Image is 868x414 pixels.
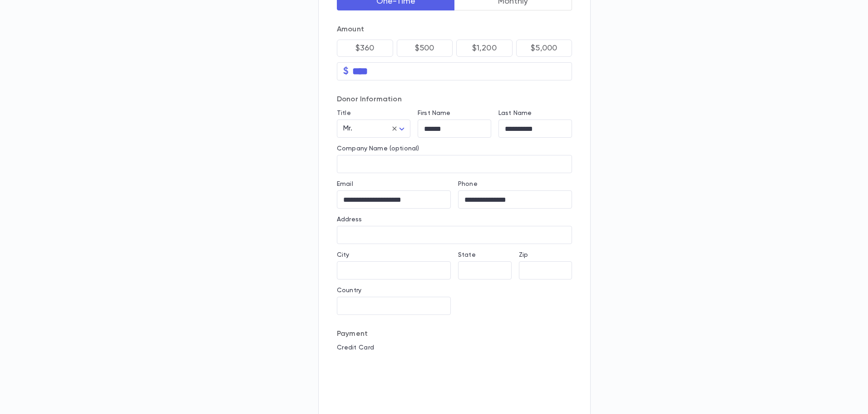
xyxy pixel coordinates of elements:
[337,95,572,104] p: Donor Information
[343,67,349,76] p: $
[355,44,375,53] p: $360
[472,44,497,53] p: $1,200
[337,180,353,188] label: Email
[519,251,528,259] label: Zip
[337,110,351,117] label: Title
[337,25,572,34] p: Amount
[415,44,434,53] p: $500
[531,44,557,53] p: $5,000
[343,125,352,132] span: Mr.
[456,40,513,57] button: $1,200
[337,216,362,223] label: Address
[337,120,410,138] div: Mr.
[337,40,393,57] button: $360
[498,110,532,117] label: Last Name
[337,287,361,294] label: Country
[337,145,419,152] label: Company Name (optional)
[397,40,453,57] button: $500
[516,40,572,57] button: $5,000
[337,251,350,259] label: City
[337,344,572,351] p: Credit Card
[337,329,572,339] p: Payment
[458,180,478,188] label: Phone
[458,251,476,259] label: State
[418,110,450,117] label: First Name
